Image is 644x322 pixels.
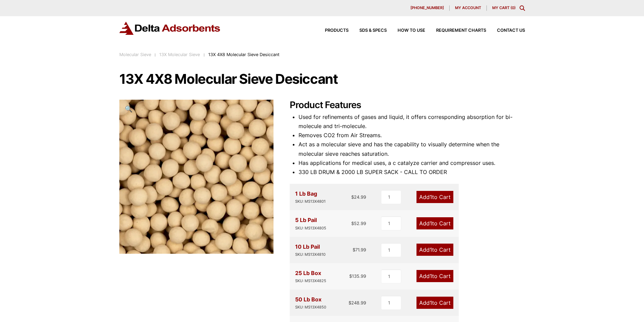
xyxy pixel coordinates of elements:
a: [PHONE_NUMBER] [405,5,450,11]
span: 1 [430,246,432,253]
span: Contact Us [497,28,525,33]
div: 1 Lb Bag [295,189,326,205]
div: SKU: MS13X4805 [295,225,326,231]
bdi: 135.99 [349,273,366,279]
a: Add1to Cart [416,217,453,229]
span: SDS & SPECS [359,28,387,33]
div: SKU: MS13X4801 [295,198,326,205]
bdi: 71.99 [353,247,366,252]
img: 13X 4X8 Molecular Sieve Desiccant [119,100,273,254]
li: Has applications for medical uses, a c catalyze carrier and compressor uses. [299,158,525,168]
span: : [154,52,156,57]
span: $ [349,300,351,305]
li: Act as a molecular sieve and has the capability to visually determine when the molecular sieve re... [299,140,525,158]
a: My account [450,5,487,11]
img: Delta Adsorbents [119,22,221,35]
a: Products [314,28,349,33]
span: 1 [430,194,432,200]
span: My account [455,6,481,10]
a: Contact Us [486,28,525,33]
a: Add1to Cart [416,191,453,203]
li: Used for refinements of gases and liquid, it offers corresponding absorption for bi-molecule and ... [299,113,525,131]
span: $ [353,247,355,252]
a: SDS & SPECS [349,28,387,33]
li: 330 LB DRUM & 2000 LB SUPER SACK - CALL TO ORDER [299,168,525,177]
h2: Product Features [290,100,525,111]
div: 10 Lb Pail [295,242,326,258]
a: My Cart (0) [492,5,516,10]
span: $ [349,273,352,279]
span: 13X 4X8 Molecular Sieve Desiccant [208,52,280,57]
span: [PHONE_NUMBER] [410,6,444,10]
span: Requirement Charts [436,28,486,33]
a: View full-screen image gallery [119,100,138,118]
span: 0 [512,5,514,10]
span: 🔍 [125,105,133,113]
span: 1 [430,299,432,306]
h1: 13X 4X8 Molecular Sieve Desiccant [119,72,525,86]
div: SKU: MS13X4825 [295,278,326,284]
span: 1 [430,220,432,227]
span: : [204,52,205,57]
a: Add1to Cart [416,297,453,309]
a: 13X Molecular Sieve [159,52,200,57]
li: Removes CO2 from Air Streams. [299,131,525,140]
bdi: 248.99 [349,300,366,305]
div: Toggle Modal Content [520,5,525,11]
span: $ [351,194,354,200]
div: SKU: MS13X4810 [295,251,326,258]
div: 50 Lb Box [295,295,326,311]
span: $ [351,221,354,226]
a: 13X 4X8 Molecular Sieve Desiccant [119,173,273,179]
a: Add1to Cart [416,270,453,282]
div: SKU: MS13X4850 [295,304,326,311]
bdi: 24.99 [351,194,366,200]
span: Products [325,28,349,33]
div: 25 Lb Box [295,269,326,284]
a: How to Use [387,28,425,33]
a: Requirement Charts [425,28,486,33]
a: Molecular Sieve [119,52,151,57]
span: How to Use [398,28,425,33]
span: 1 [430,273,432,279]
a: Add1to Cart [416,244,453,256]
bdi: 52.99 [351,221,366,226]
div: 5 Lb Pail [295,216,326,231]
